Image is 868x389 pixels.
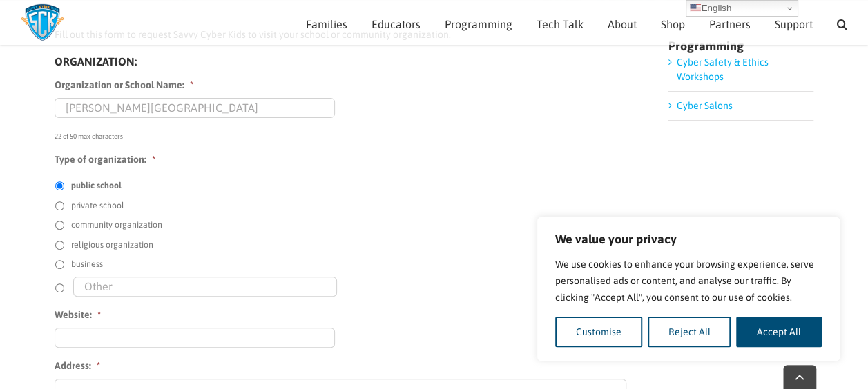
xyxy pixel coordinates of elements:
label: religious organization [71,239,153,251]
span: About [608,19,637,30]
button: Accept All [736,317,822,347]
h4: Programming [668,40,813,52]
button: Reject All [648,317,731,347]
label: private school [71,199,124,212]
a: Cyber Salons [676,100,732,111]
span: Shop [661,19,685,30]
span: Support [775,19,813,30]
label: community organization [71,219,162,231]
span: Partners [709,19,751,30]
p: We use cookies to enhance your browsing experience, serve personalised ads or content, and analys... [555,256,822,306]
label: business [71,258,103,270]
h5: ORGANIZATION: [55,56,627,67]
a: Cyber Safety & Ethics Workshops [676,57,768,82]
label: Website: [55,308,101,321]
span: Educators [372,19,421,30]
label: Address: [55,359,100,372]
span: Tech Talk [537,19,584,30]
label: Type of organization: [55,153,155,166]
span: Families [306,19,347,30]
label: public school [71,179,122,192]
div: 22 of 50 max characters [55,121,581,141]
button: Customise [555,317,642,347]
span: Programming [445,19,512,30]
input: Other [73,277,337,297]
img: en [690,3,701,14]
img: Savvy Cyber Kids Logo [21,3,64,41]
label: Organization or School Name: [55,79,193,91]
p: We value your privacy [555,231,822,248]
